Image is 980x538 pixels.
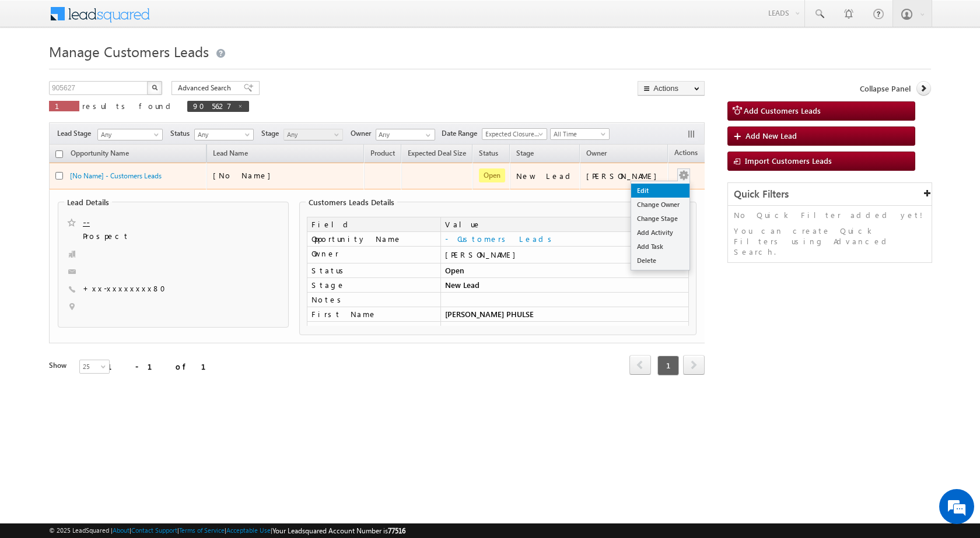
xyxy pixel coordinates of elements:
span: [No Name] [213,170,276,180]
span: Prospect [83,231,223,242]
p: You can create Quick Filters using Advanced Search. [734,226,926,257]
div: Quick Filters [728,183,932,206]
td: Stage [307,278,440,293]
span: Open [479,168,505,182]
span: Add New Lead [745,131,797,140]
span: Lead Stage [57,128,96,139]
td: Value [440,217,689,232]
span: 25 [80,361,111,372]
em: Start Chat [159,359,212,375]
span: 1 [55,101,73,111]
span: prev [629,355,651,375]
a: next [683,356,705,375]
a: Any [97,129,163,140]
span: Any [98,129,159,140]
td: Opportunity Name [307,232,440,247]
legend: Customers Leads Details [306,198,397,207]
a: Opportunity Name [65,147,135,162]
td: 905627 [440,322,689,336]
button: Actions [638,81,705,96]
span: Opportunity Name [71,149,129,157]
input: Check all records [55,150,63,158]
p: No Quick Filter added yet! [734,210,926,220]
span: Manage Customers Leads [49,42,209,61]
a: Status [473,147,504,162]
span: Status [170,128,194,139]
span: Add Customers Leads [744,106,821,115]
span: Lead Name [207,147,254,162]
a: Contact Support [131,526,177,534]
span: Owner [351,128,376,139]
div: [PERSON_NAME] [586,171,663,181]
a: prev [629,356,651,375]
a: 25 [79,360,110,374]
span: results found [82,101,175,111]
img: d_60004797649_company_0_60004797649 [20,61,49,76]
a: Expected Closure Date [482,128,547,140]
a: About [113,526,129,534]
span: Product [370,149,395,157]
td: Status [307,263,440,278]
a: -- [83,216,90,228]
textarea: Type your message and hit 'Enter' [15,108,213,349]
span: Import Customers Leads [745,156,832,166]
span: next [683,355,705,375]
span: Advanced Search [178,83,235,93]
span: Date Range [442,128,482,139]
span: Collapse Panel [860,83,911,94]
a: All Time [550,128,610,140]
span: 905627 [193,101,232,111]
span: 1 [657,356,679,375]
a: Expected Deal Size [402,147,472,162]
a: Any [283,129,343,140]
a: Add Task [631,240,689,254]
span: Stage [261,128,283,139]
span: Expected Closure Date [482,129,543,139]
a: Any [194,129,254,140]
div: [PERSON_NAME] [445,249,684,260]
div: Show [49,360,70,371]
a: Stage [510,147,540,162]
span: © 2025 LeadSquared | | | | | [49,525,405,536]
div: Minimize live chat window [191,6,219,34]
input: Type to Search [376,129,435,140]
span: 77516 [388,526,405,535]
div: Chat with us now [61,61,196,76]
td: Notes [307,293,440,307]
td: Opportunity ID [307,322,440,336]
a: Terms of Service [179,526,225,534]
td: First Name [307,307,440,322]
span: Your Leadsquared Account Number is [272,526,405,535]
a: Add Activity [631,226,689,240]
div: New Lead [516,171,575,181]
td: New Lead [440,278,689,293]
span: Expected Deal Size [408,149,466,157]
td: Open [440,263,689,278]
a: Acceptable Use [226,526,271,534]
a: [No Name] - Customers Leads [70,171,162,180]
img: Search [152,85,157,90]
span: Stage [516,149,534,157]
a: Delete [631,254,689,268]
div: 1 - 1 of 1 [107,360,220,373]
span: Owner [586,149,607,157]
td: Owner [307,247,440,263]
span: Any [284,129,339,140]
a: Change Stage [631,212,689,226]
legend: Lead Details [64,198,112,207]
td: [PERSON_NAME] PHULSE [440,307,689,322]
a: - Customers Leads [445,234,556,244]
a: Change Owner [631,198,689,212]
a: Edit [631,184,689,198]
span: Any [195,129,250,140]
span: All Time [551,129,606,139]
span: Actions [668,146,703,161]
td: Field [307,217,440,232]
span: +xx-xxxxxxxx80 [83,283,173,295]
a: Show All Items [419,129,434,141]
